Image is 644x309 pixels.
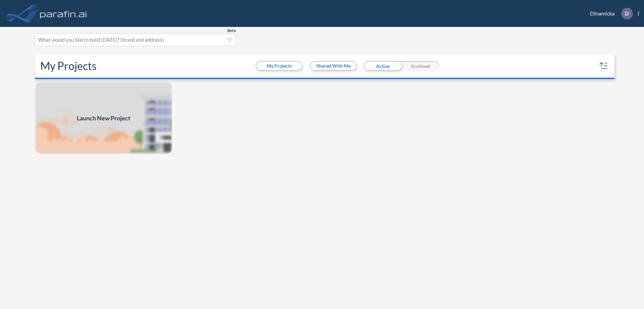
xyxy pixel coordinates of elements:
[625,10,629,16] p: D
[311,62,356,70] button: Shared With Me
[598,61,609,71] button: sort
[77,114,130,123] span: Launch New Project
[580,8,639,20] div: Dinamicka
[364,61,401,71] div: Active
[257,62,302,70] button: My Projects
[401,61,439,71] div: Archived
[40,60,97,72] h2: My Projects
[227,28,236,33] span: Beta
[35,82,172,154] img: add
[35,82,172,154] a: Launch New Project
[39,7,88,20] img: logo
